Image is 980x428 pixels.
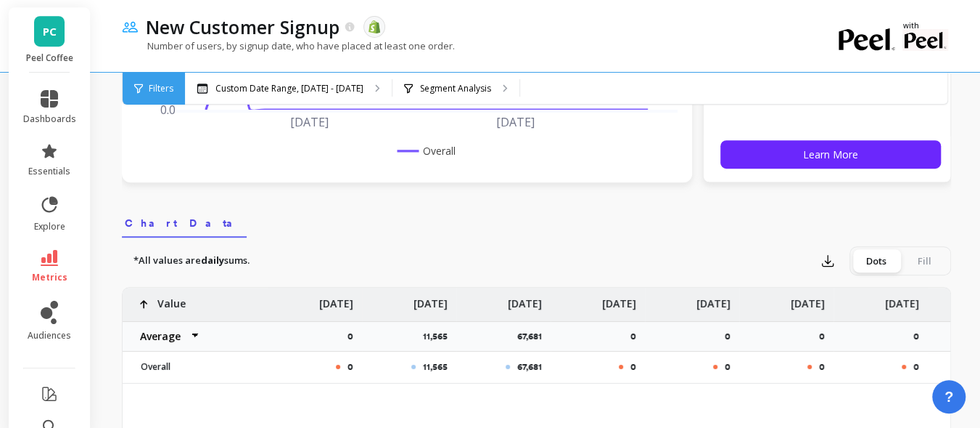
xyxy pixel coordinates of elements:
[413,288,448,311] p: [DATE]
[517,361,542,373] p: 67,681
[630,361,636,373] p: 0
[852,249,900,272] div: Dots
[423,361,448,373] p: 11,565
[508,288,542,311] p: [DATE]
[902,22,948,29] p: with
[900,249,948,272] div: Fill
[902,29,948,51] img: partner logo
[125,216,244,230] span: Chart Data
[944,387,953,407] span: ?
[201,254,224,267] strong: daily
[132,361,259,373] p: Overall
[32,272,67,283] span: metrics
[34,221,65,233] span: explore
[122,21,139,33] img: header icon
[146,15,339,39] p: New Customer Signup
[149,83,173,94] span: Filters
[725,361,730,373] p: 0
[133,254,250,268] p: *All values are sums.
[932,380,965,413] button: ?
[791,288,825,311] p: [DATE]
[913,331,928,342] p: 0
[423,331,456,342] p: 11,565
[720,140,941,169] button: Learn More
[819,361,825,373] p: 0
[420,83,491,94] p: Segment Analysis
[696,288,730,311] p: [DATE]
[368,20,381,33] img: api.shopify.svg
[725,331,739,342] p: 0
[122,39,455,52] p: Number of users, by signup date, who have placed at least one order.
[885,288,919,311] p: [DATE]
[23,52,76,64] p: Peel Coffee
[28,330,71,342] span: audiences
[819,331,833,342] p: 0
[28,166,70,177] span: essentials
[23,113,76,125] span: dashboards
[913,361,919,373] p: 0
[347,331,362,342] p: 0
[347,361,353,373] p: 0
[319,288,353,311] p: [DATE]
[157,288,186,311] p: Value
[630,331,645,342] p: 0
[122,204,951,238] nav: Tabs
[602,288,636,311] p: [DATE]
[803,148,858,161] span: Learn More
[43,23,57,40] span: PC
[215,83,363,94] p: Custom Date Range, [DATE] - [DATE]
[517,331,551,342] p: 67,681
